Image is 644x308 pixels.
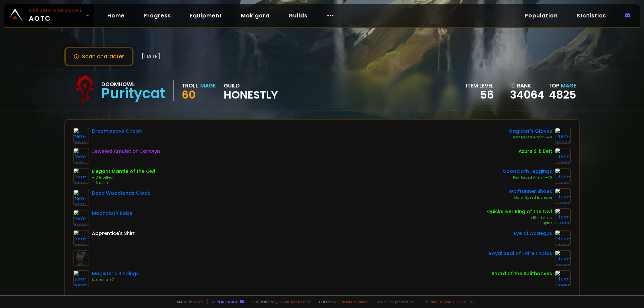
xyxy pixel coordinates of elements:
a: Buy me a coffee [277,299,311,304]
span: Checkout [315,299,370,304]
div: Wolfrunner Shoes [508,188,552,195]
div: Azure Silk Belt [519,148,552,155]
div: guild [224,81,278,100]
div: Dreamweave Circlet [92,128,142,135]
div: Mooncloth Leggings [502,168,552,175]
div: Deep Woodlands Cloak [92,190,150,197]
a: Report a bug [212,299,238,304]
div: +10 Intellect [487,215,552,221]
div: Apprentice's Shirt [92,230,135,237]
a: Guilds [283,9,313,22]
div: Doomhowl [101,80,165,88]
img: item-1443 [73,148,89,164]
span: Honestly [224,90,278,100]
div: Mooncloth Robe [92,210,132,217]
div: Mage [200,81,216,90]
div: Troll [182,81,198,90]
a: Classic HardcoreAOTC [4,4,94,27]
div: Shard of the Splithooves [492,270,552,277]
div: rank [510,81,544,90]
a: Privacy [440,299,454,304]
a: Home [102,9,130,22]
img: item-13101 [555,188,571,204]
button: Scan character [64,47,133,66]
a: Terms [425,299,437,304]
img: item-10659 [555,270,571,286]
span: AOTC [29,7,83,23]
span: Made by [173,299,203,304]
img: item-6096 [73,230,89,246]
span: v. d752d5 - production [374,299,414,304]
img: item-11991 [555,208,571,224]
img: item-18468 [555,250,571,266]
a: Equipment [184,9,227,22]
img: item-16684 [555,128,571,144]
a: 34064 [510,90,544,100]
span: Mage [561,82,576,89]
a: 4825 [549,87,576,102]
div: Reinforced Armor +40 [508,135,552,140]
span: 60 [182,87,196,102]
a: Progress [138,9,176,22]
div: +13 Intellect [92,175,155,180]
div: Magister's Gloves [508,128,552,135]
a: a fan [193,299,203,304]
div: +13 Spirit [92,180,155,186]
div: +9 Spirit [487,221,552,226]
div: Magister's Bindings [92,270,139,277]
div: Puritycat [101,88,165,99]
div: Quicksilver Ring of the Owl [487,208,552,215]
div: Royal Seal of Eldre'Thalas [489,250,552,257]
img: item-16683 [73,270,89,286]
div: Minor Speed Increase [508,195,552,200]
div: Elegant Mantle of the Owl [92,168,155,175]
span: [DATE] [142,52,160,61]
small: Classic Hardcore [29,7,83,13]
img: item-10210 [73,168,89,184]
div: item level [466,81,494,90]
img: item-18486 [73,210,89,226]
div: Stamina +7 [92,277,139,283]
a: Mak'gora [235,9,275,22]
span: Support me, [248,299,311,304]
div: Top [548,81,576,90]
a: Population [519,9,563,22]
a: Consent [457,299,475,304]
div: Reinforced Armor +40 [502,175,552,180]
img: item-5266 [555,230,571,246]
div: 56 [466,90,494,100]
div: Eye of Adaegus [514,230,552,237]
a: [DOMAIN_NAME] [340,299,370,304]
img: item-7052 [555,148,571,164]
a: Statistics [571,9,611,22]
div: Jeweled Amulet of Cainwyn [92,148,160,155]
img: item-19121 [73,190,89,206]
img: item-14137 [555,168,571,184]
img: item-10041 [73,128,89,144]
